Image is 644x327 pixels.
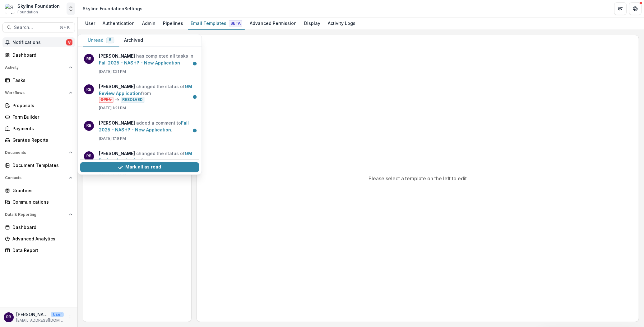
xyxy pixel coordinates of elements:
a: Fall 2025 - NASHP - New Application [99,120,189,132]
p: changed the status of from [99,150,195,170]
div: Email Templates [188,19,245,28]
div: Tasks [12,77,70,83]
a: Document Templates [2,160,75,170]
a: Display [302,17,323,30]
div: Rose Brookhouse [6,315,11,319]
button: Get Help [629,2,642,15]
div: Authentication [100,19,137,28]
div: Proposals [12,102,70,109]
a: Email Templates Beta [188,17,245,30]
a: Advanced Permission [247,17,299,30]
span: Search... [14,25,56,30]
span: Workflows [5,91,66,95]
div: ⌘ + K [58,24,71,31]
a: Communications [2,197,75,207]
a: Proposals [2,100,75,111]
span: Beta [229,20,242,26]
div: Skyline Foundation [17,3,60,9]
button: Open Contacts [2,173,75,183]
div: Grantee Reports [12,137,70,143]
a: Grantee Reports [2,135,75,145]
a: Grantees [2,185,75,196]
button: Search... [2,22,75,32]
span: Activity [5,65,66,70]
p: [EMAIL_ADDRESS][DOMAIN_NAME] [16,318,64,323]
button: More [66,314,74,321]
a: Fall 2025 - NASHP - New Application [99,60,180,65]
button: Open Data & Reporting [2,210,75,220]
div: Data Report [12,247,70,254]
div: Skyline Foundation Settings [83,5,142,12]
a: Dashboard [2,222,75,232]
button: Mark all as read [80,162,199,172]
div: Form Builder [12,114,70,120]
span: Contacts [5,176,66,180]
button: Open Documents [2,148,75,158]
p: changed the status of from [99,83,195,103]
div: Dashboard [12,224,70,230]
p: [PERSON_NAME] [16,311,49,318]
div: Pipelines [160,19,186,28]
a: Advanced Analytics [2,234,75,244]
button: Archived [119,34,148,46]
div: Advanced Permission [247,19,299,28]
button: Notifications8 [2,37,75,47]
p: Please select a template on the left to edit [369,175,467,182]
div: Advanced Analytics [12,235,70,242]
button: Open Workflows [2,88,75,98]
span: Data & Reporting [5,212,66,217]
a: User [83,17,98,30]
button: Open Activity [2,63,75,73]
button: Open entity switcher [67,2,75,15]
a: GM Review Application [99,84,192,96]
button: Partners [614,2,627,15]
a: Admin [140,17,158,30]
a: Authentication [100,17,137,30]
a: Data Report [2,245,75,255]
a: Payments [2,123,75,134]
div: Grantees [12,187,70,194]
button: Unread [83,34,119,46]
nav: breadcrumb [80,4,145,13]
img: Skyline Foundation [5,4,15,14]
p: added a comment to . [99,120,195,133]
span: 8 [109,38,111,42]
span: 8 [66,39,72,45]
div: Dashboard [12,52,70,58]
a: Form Builder [2,112,75,122]
div: Activity Logs [325,19,358,28]
div: Communications [12,199,70,205]
a: Pipelines [160,17,186,30]
div: Document Templates [12,162,70,168]
a: Tasks [2,75,75,85]
div: Admin [140,19,158,28]
a: Dashboard [2,50,75,60]
p: has completed all tasks in [99,53,195,66]
div: Payments [12,125,70,132]
p: User [51,312,64,317]
span: Foundation [17,9,38,15]
a: Activity Logs [325,17,358,30]
a: GM Review Application [99,151,192,163]
span: Documents [5,150,66,155]
div: User [83,19,98,28]
span: Notifications [12,40,66,45]
div: Display [302,19,323,28]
